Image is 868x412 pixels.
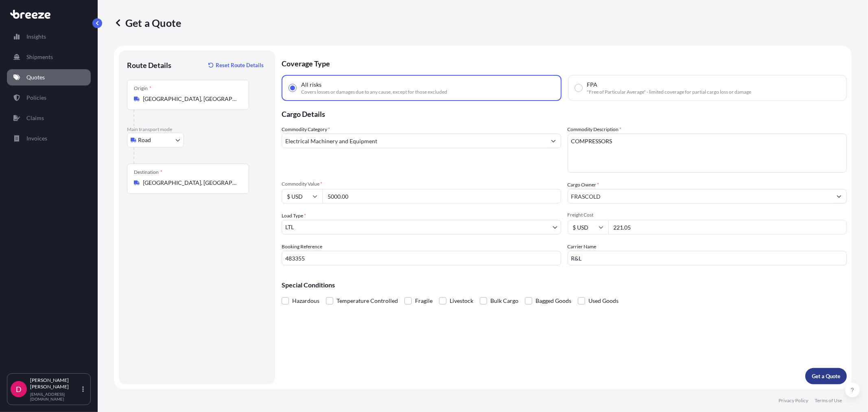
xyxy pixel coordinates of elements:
span: Used Goods [588,295,619,307]
a: Shipments [7,49,91,65]
span: LTL [285,223,294,231]
p: Coverage Type [282,50,847,75]
div: Destination [134,169,162,175]
span: "Free of Particular Average" - limited coverage for partial cargo loss or damage [587,89,752,95]
input: Destination [143,179,239,187]
p: Quotes [26,73,45,81]
a: Policies [7,90,91,106]
span: Load Type [282,212,306,220]
span: All risks [301,81,321,89]
p: Reset Route Details [216,61,264,69]
span: Covers losses or damages due to any cause, except for those excluded [301,89,447,95]
span: D [16,385,22,393]
p: Policies [26,94,46,102]
span: Bulk Cargo [490,295,518,307]
span: Fragile [415,295,433,307]
label: Commodity Description [568,125,622,134]
a: Terms of Use [815,397,842,404]
input: Enter name [568,251,847,265]
label: Commodity Category [282,125,330,134]
p: Shipments [26,53,53,61]
span: Road [138,136,151,144]
input: FPA"Free of Particular Average" - limited coverage for partial cargo loss or damage [575,84,582,92]
div: Origin [134,85,151,92]
p: Insights [26,33,46,41]
input: Origin [143,95,239,103]
input: All risksCovers losses or damages due to any cause, except for those excluded [289,84,296,92]
input: Full name [568,189,832,204]
button: Show suggestions [546,134,561,148]
span: Livestock [450,295,473,307]
p: Invoices [26,134,47,142]
button: Show suggestions [832,189,846,204]
p: [PERSON_NAME] [PERSON_NAME] [30,377,81,390]
span: Freight Cost [568,212,847,218]
label: Cargo Owner [568,181,599,189]
span: Commodity Value [282,181,561,187]
p: Cargo Details [282,101,847,125]
input: Type amount [322,189,561,204]
p: Route Details [127,60,171,70]
span: Hazardous [292,295,319,307]
a: Claims [7,110,91,126]
button: LTL [282,220,561,234]
p: Special Conditions [282,282,847,288]
p: Main transport mode [127,126,267,133]
input: Select a commodity type [282,134,546,148]
a: Quotes [7,69,91,85]
p: Claims [26,114,44,122]
a: Insights [7,28,91,45]
span: FPA [587,81,598,89]
button: Select transport [127,133,184,147]
a: Invoices [7,130,91,147]
button: Reset Route Details [204,59,267,72]
label: Carrier Name [568,243,597,251]
input: Your internal reference [282,251,561,265]
p: Get a Quote [812,372,840,380]
a: Privacy Policy [778,397,808,404]
input: Enter amount [608,220,847,234]
button: Get a Quote [805,368,847,384]
span: Temperature Controlled [337,295,398,307]
p: [EMAIL_ADDRESS][DOMAIN_NAME] [30,392,81,401]
label: Booking Reference [282,243,322,251]
p: Get a Quote [114,16,181,29]
span: Bagged Goods [536,295,571,307]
